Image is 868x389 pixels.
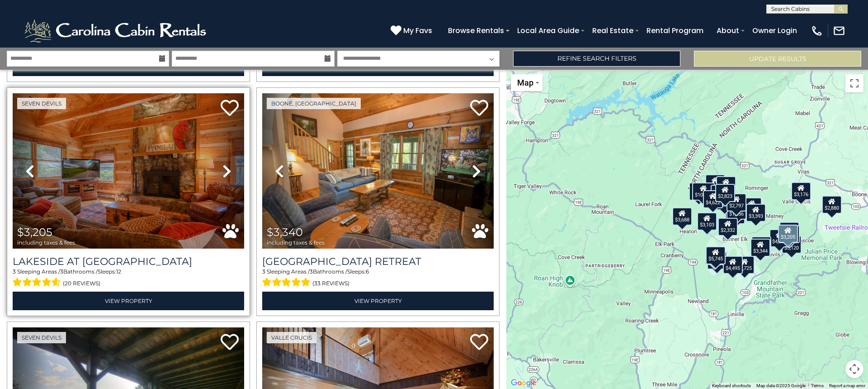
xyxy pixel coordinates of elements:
[13,268,244,289] div: Sleeping Areas / Bathrooms / Sleeps:
[17,240,75,245] span: including taxes & fees
[23,17,210,44] img: White-1-2.png
[769,229,789,247] div: $4,022
[716,176,736,194] div: $4,292
[267,332,316,343] a: Valle Crucis
[221,333,239,352] a: Add to favorites
[707,251,727,269] div: $4,460
[13,268,16,275] span: 3
[715,192,735,210] div: $6,153
[697,212,717,230] div: $3,103
[780,225,800,243] div: $3,340
[725,206,745,224] div: $4,020
[723,255,743,274] div: $4,495
[588,23,638,38] a: Real Estate
[17,98,66,109] a: Seven Devils
[267,98,361,109] a: Boone, [GEOGRAPHIC_DATA]
[403,25,432,36] span: My Favs
[692,182,715,200] div: $10,831
[509,377,538,389] a: Open this area in Google Maps (opens a new window)
[829,383,865,388] a: Report a map error
[756,383,806,388] span: Map data ©2025 Google
[63,278,100,289] span: (20 reviews)
[726,193,746,211] div: $2,797
[13,292,244,310] a: View Property
[511,74,542,91] button: Change map style
[742,197,762,216] div: $3,152
[60,268,63,275] span: 3
[267,226,303,239] span: $3,340
[310,268,313,275] span: 3
[509,377,538,389] img: Google
[811,383,824,388] a: Terms (opens in new tab)
[513,51,680,67] a: Refine Search Filters
[706,246,726,264] div: $5,745
[262,93,494,249] img: thumbnail_163268585.jpeg
[17,332,66,343] a: Seven Devils
[791,182,811,200] div: $3,176
[822,196,842,214] div: $2,880
[811,24,823,37] img: phone-regular-white.png
[513,23,584,38] a: Local Area Guide
[705,174,725,192] div: $4,225
[517,78,533,87] span: Map
[262,255,494,268] h3: Boulder Falls Retreat
[778,224,798,242] div: $3,205
[694,51,861,67] button: Update Results
[751,236,771,255] div: $2,211
[782,235,802,254] div: $5,120
[262,292,494,310] a: View Property
[735,256,755,274] div: $4,725
[262,268,494,289] div: Sleeping Areas / Bathrooms / Sleeps:
[443,23,509,38] a: Browse Rentals
[689,182,709,201] div: $5,230
[221,99,239,118] a: Add to favorites
[642,23,708,38] a: Rental Program
[715,183,735,202] div: $2,823
[779,222,799,240] div: $3,682
[705,246,725,264] div: $4,563
[262,255,494,268] a: [GEOGRAPHIC_DATA] Retreat
[750,238,770,256] div: $3,344
[470,333,488,352] a: Add to favorites
[718,218,738,236] div: $2,332
[703,190,723,208] div: $4,622
[746,203,766,221] div: $3,393
[845,360,863,378] button: Map camera controls
[13,255,244,268] h3: Lakeside at Hawksnest
[672,207,692,226] div: $3,688
[748,23,802,38] a: Owner Login
[712,383,751,389] button: Keyboard shortcuts
[116,268,121,275] span: 12
[13,93,244,249] img: thumbnail_163260200.jpeg
[845,74,863,92] button: Toggle fullscreen view
[470,99,488,118] a: Add to favorites
[267,240,325,245] span: including taxes & fees
[833,24,845,37] img: mail-regular-white.png
[13,255,244,268] a: Lakeside at [GEOGRAPHIC_DATA]
[262,268,265,275] span: 3
[712,23,744,38] a: About
[391,25,434,37] a: My Favs
[366,268,369,275] span: 6
[17,226,52,239] span: $3,205
[312,278,349,289] span: (33 reviews)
